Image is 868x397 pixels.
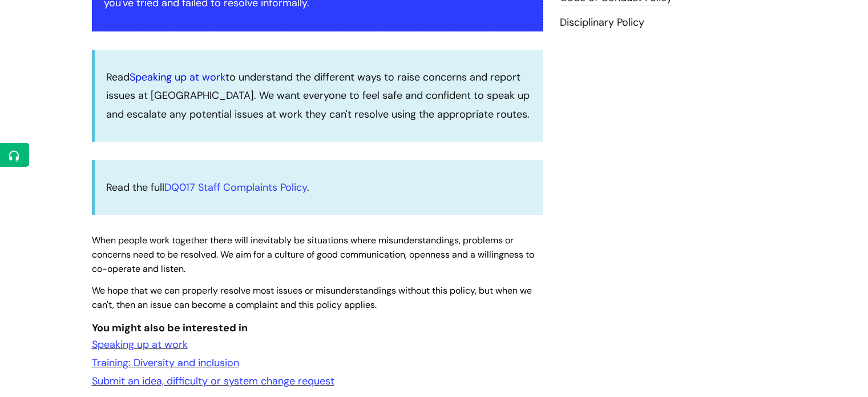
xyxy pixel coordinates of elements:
p: Read the full . [106,178,531,197]
a: Speaking up at work [92,338,188,351]
a: Speaking up at work [130,70,225,84]
a: Submit an idea, difficulty or system change request [92,374,334,388]
span: We hope that we can properly resolve most issues or misunderstandings without this policy, but wh... [92,284,532,311]
a: Training: Diversity and inclusion [92,356,239,370]
span: You might also be interested in [92,321,248,335]
span: When people work together there will inevitably be situations where misunderstandings, problems o... [92,234,534,275]
p: Read to understand the different ways to raise concerns and report issues at [GEOGRAPHIC_DATA]. W... [106,68,531,123]
a: DQ017 Staff Complaints Policy [164,181,307,194]
a: Disciplinary Policy [560,15,644,30]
